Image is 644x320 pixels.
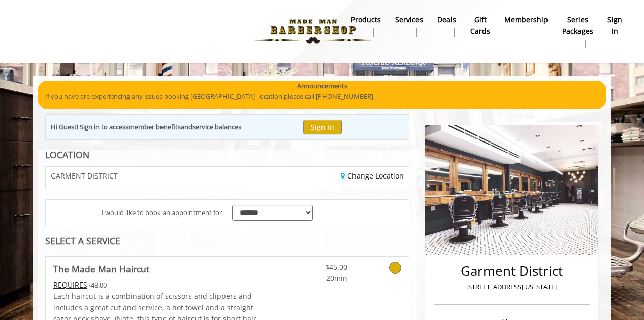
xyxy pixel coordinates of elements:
a: ServicesServices [388,13,430,39]
p: [STREET_ADDRESS][US_STATE] [436,281,587,292]
span: GARMENT DISTRICT [51,172,118,180]
span: This service needs some Advance to be paid before we block your appointment [53,280,87,290]
a: DealsDeals [430,13,463,39]
img: Made Man Barbershop logo [243,4,383,59]
a: sign insign in [600,13,629,39]
h2: Garment District [436,264,587,278]
a: Change Location [341,171,404,181]
a: Series packagesSeries packages [555,13,600,50]
b: sign in [607,14,622,37]
a: MembershipMembership [497,13,555,39]
span: $45.00 [287,262,347,273]
button: Sign In [303,120,342,134]
b: The Made Man Haircut [53,262,149,276]
b: service balances [192,122,241,131]
b: Deals [437,14,456,25]
b: Membership [504,14,548,25]
b: Series packages [562,14,593,37]
p: If you have are experiencing any issues booking [GEOGRAPHIC_DATA] location please call [PHONE_NUM... [45,91,599,102]
b: Announcements [297,81,347,91]
a: Productsproducts [344,13,388,39]
a: Gift cardsgift cards [463,13,497,50]
b: Services [395,14,423,25]
span: 20min [287,273,347,284]
b: LOCATION [45,149,89,161]
b: member benefits [128,122,181,131]
span: I would like to book an appointment for [102,207,222,218]
div: SELECT A SERVICE [45,236,409,246]
b: gift cards [470,14,490,37]
div: $48.00 [53,279,257,291]
b: products [351,14,381,25]
div: Hi Guest! Sign in to access and [51,122,241,132]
